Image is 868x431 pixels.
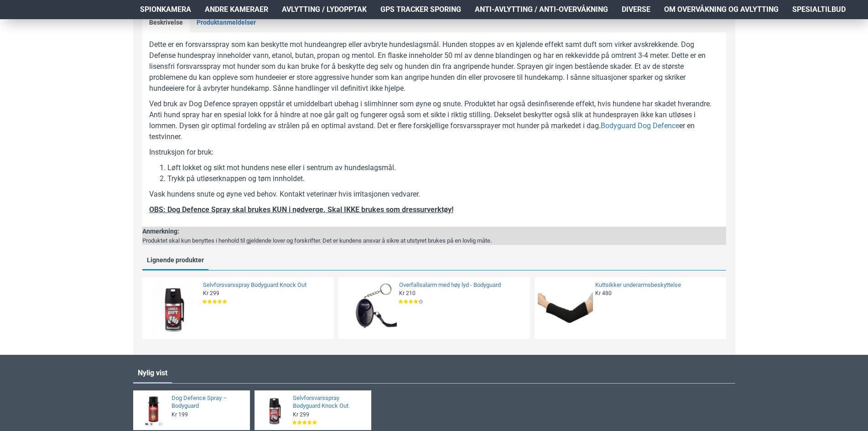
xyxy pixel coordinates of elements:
img: Dog Defence Spray – Bodyguard [136,394,170,427]
span: Avlytting / Lydopptak [282,4,367,15]
span: Om overvåkning og avlytting [664,4,779,15]
span: GPS Tracker Sporing [380,4,461,15]
img: Selvforsvarsspray Bodyguard Knock Out [146,280,201,336]
a: Selvforsvarsspray Bodyguard Knock Out [203,281,328,289]
li: Løft lokket og sikt mot hundens nese eller i sentrum av hundeslagsmål. [167,162,719,173]
a: Dog Defence Spray – Bodyguard [172,395,244,410]
p: Dette er en forsvarsspray som kan beskytte mot hundeangrep eller avbryte hundeslagsmål. Hunden st... [149,39,719,94]
span: Kr 210 [399,290,416,297]
span: Spionkamera [140,4,191,15]
a: Produktanmeldelser [190,13,263,32]
img: Overfallsalarm med høy lyd - Bodyguard [342,280,397,336]
a: Beskrivelse [142,13,190,32]
div: Produktet skal kun benyttes i henhold til gjeldende lover og forskrifter. Det er kundens ansvar å... [142,236,492,245]
span: Kr 299 [203,290,219,297]
p: Instruksjon for bruk: [149,147,719,158]
span: Kr 299 [293,411,309,418]
a: Selvforsvarsspray Bodyguard Knock Out [293,395,365,410]
a: Kuttsikker underarmsbeskyttelse [595,281,720,289]
a: Lignende produkter [142,254,208,269]
div: Anmerkning: [142,227,492,236]
span: Andre kameraer [205,4,268,15]
span: Kr 480 [595,290,612,297]
span: Kr 199 [172,411,188,418]
a: Bodyguard Dog Defence [601,120,679,131]
p: Ved bruk av Dog Defence sprayen oppstår et umiddelbart ubehag i slimhinner som øyne og snute. Pro... [149,99,719,142]
span: Anti-avlytting / Anti-overvåkning [475,4,608,15]
li: Trykk på utløserknappen og tøm innholdet. [167,173,719,184]
span: Diverse [622,4,650,15]
img: Selvforsvarsspray Bodyguard Knock Out [258,394,291,427]
span: Spesialtilbud [792,4,846,15]
u: OBS: Dog Defence Spray skal brukes KUN i nødverge. Skal IKKE brukes som dressurverktøy! [149,205,453,214]
img: Kuttsikker underarmsbeskyttelse [538,280,593,336]
a: Overfallsalarm med høy lyd - Bodyguard [399,281,524,289]
a: Nylig vist [133,364,172,382]
p: Vask hundens snute og øyne ved behov. Kontakt veterinær hvis irritasjonen vedvarer. [149,189,719,200]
